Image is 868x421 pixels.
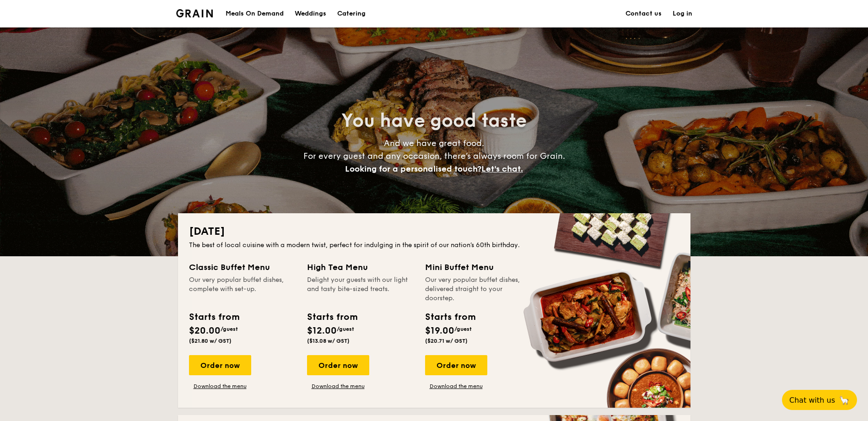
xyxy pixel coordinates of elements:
span: $19.00 [425,325,454,336]
div: Order now [307,355,369,375]
div: Classic Buffet Menu [189,261,296,274]
div: Mini Buffet Menu [425,261,532,274]
div: Our very popular buffet dishes, delivered straight to your doorstep. [425,275,532,303]
img: Grain [176,9,213,17]
div: Our very popular buffet dishes, complete with set-up. [189,275,296,303]
a: Download the menu [307,383,369,390]
span: You have good taste [341,110,527,132]
div: Starts from [307,310,357,324]
span: /guest [337,326,354,332]
a: Logotype [176,9,213,17]
div: High Tea Menu [307,261,414,274]
div: Starts from [425,310,475,324]
span: Looking for a personalised touch? [345,164,481,174]
span: ($21.80 w/ GST) [189,338,232,344]
h2: [DATE] [189,224,679,239]
a: Download the menu [425,383,487,390]
button: Chat with us🦙 [782,390,857,410]
span: $20.00 [189,325,221,336]
span: /guest [454,326,472,332]
span: Chat with us [789,396,835,405]
div: Delight your guests with our light and tasty bite-sized treats. [307,275,414,303]
div: The best of local cuisine with a modern twist, perfect for indulging in the spirit of our nation’... [189,241,679,250]
a: Download the menu [189,383,251,390]
div: Starts from [189,310,239,324]
span: And we have great food. For every guest and any occasion, there’s always room for Grain. [303,138,565,174]
div: Order now [189,355,251,375]
span: Let's chat. [481,164,523,174]
span: ($20.71 w/ GST) [425,338,468,344]
span: ($13.08 w/ GST) [307,338,350,344]
div: Order now [425,355,487,375]
span: /guest [221,326,238,332]
span: 🦙 [839,395,850,405]
span: $12.00 [307,325,337,336]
